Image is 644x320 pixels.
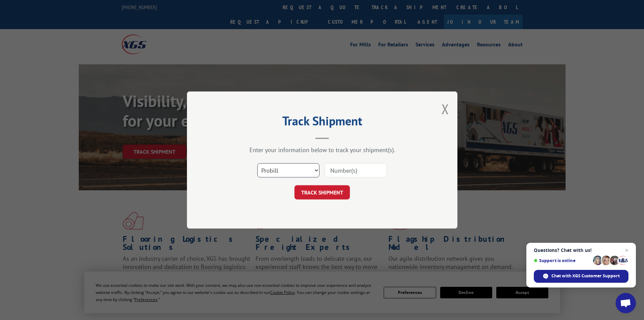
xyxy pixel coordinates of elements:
[534,248,628,253] span: Questions? Chat with us!
[221,146,424,154] div: Enter your information below to track your shipment(s).
[325,163,387,177] input: Number(s)
[294,185,350,199] button: TRACK SHIPMENT
[551,273,620,279] span: Chat with XGS Customer Support
[616,293,636,313] div: Open chat
[442,100,449,118] button: Close modal
[221,116,424,129] h2: Track Shipment
[534,270,628,283] div: Chat with XGS Customer Support
[534,258,591,263] span: Support is online
[623,246,631,254] span: Close chat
